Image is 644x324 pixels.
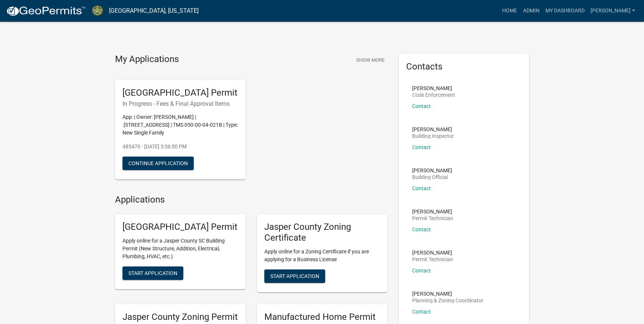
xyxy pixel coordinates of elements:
[115,194,388,205] h4: Applications
[264,312,380,323] h5: Manufactured Home Permit
[92,6,103,16] img: Jasper County, South Carolina
[109,4,199,17] a: [GEOGRAPHIC_DATA], [US_STATE]
[412,103,431,109] a: Contact
[412,226,431,232] a: Contact
[412,133,454,139] p: Building Inspector
[412,309,431,315] a: Contact
[122,157,194,170] button: Continue Application
[412,257,453,262] p: Permit Technician
[412,291,483,296] p: [PERSON_NAME]
[122,222,238,232] h5: [GEOGRAPHIC_DATA] Permit
[122,87,238,98] h5: [GEOGRAPHIC_DATA] Permit
[264,248,380,263] p: Apply online for a Zoning Certificate if you are applying for a Business License
[412,144,431,150] a: Contact
[499,4,520,18] a: Home
[128,270,177,276] span: Start Application
[122,312,238,323] h5: Jasper County Zoning Permit
[542,4,588,18] a: My Dashboard
[412,250,453,255] p: [PERSON_NAME]
[264,222,380,243] h5: Jasper County Zoning Certificate
[122,113,238,137] p: App: | Owner: [PERSON_NAME] | [STREET_ADDRESS] | TMS 050-00-04-021B | Type: New Single Family
[412,92,455,98] p: Code Enforcement
[412,168,452,173] p: [PERSON_NAME]
[520,4,542,18] a: Admin
[270,273,319,279] span: Start Application
[115,54,179,65] h4: My Applications
[122,143,238,151] p: 485470 - [DATE] 3:56:50 PM
[264,269,325,283] button: Start Application
[406,61,522,72] h5: Contacts
[412,175,452,180] p: Building Official
[412,86,455,91] p: [PERSON_NAME]
[353,54,388,66] button: Show More
[122,237,238,260] p: Apply online for a Jasper County SC Building Permit (New Structure, Addition, Electrical, Plumbin...
[412,298,483,303] p: Planning & Zoning Coordinator
[412,127,454,132] p: [PERSON_NAME]
[412,185,431,191] a: Contact
[122,266,183,280] button: Start Application
[122,100,238,107] h6: In Progress - Fees & Final Approval Items
[412,209,453,214] p: [PERSON_NAME]
[412,268,431,274] a: Contact
[588,4,638,18] a: [PERSON_NAME]
[412,216,453,221] p: Permit Technician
